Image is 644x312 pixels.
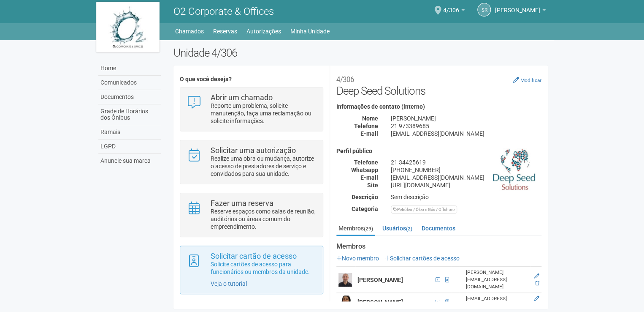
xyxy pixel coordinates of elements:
[211,199,273,208] strong: Fazer uma reserva
[211,208,317,230] p: Reserve espaços como salas de reunião, auditórios ou áreas comum do empreendimento.
[362,115,378,122] strong: Nome
[384,193,548,201] div: Sem descrição
[534,273,539,279] a: Editar membro
[384,166,548,174] div: [PHONE_NUMBER]
[96,2,160,52] img: logo.jpg
[384,181,548,189] div: [URL][DOMAIN_NAME]
[406,226,412,232] small: (2)
[336,255,379,262] a: Novo membro
[211,155,317,178] p: Realize uma obra ou mudança, autorize o acesso de prestadores de serviço e convidados para sua un...
[357,299,403,306] strong: [PERSON_NAME]
[98,154,161,168] a: Anuncie sua marca
[352,194,378,200] strong: Descrição
[384,122,548,130] div: 21 973389685
[443,8,465,15] a: 4/306
[477,3,491,16] a: SR
[98,104,161,125] a: Grade de Horários dos Ônibus
[466,269,529,290] div: [PERSON_NAME][EMAIL_ADDRESS][DOMAIN_NAME]
[419,222,457,235] a: Documentos
[187,200,316,230] a: Fazer uma reserva Reserve espaços como salas de reunião, auditórios ou áreas comum do empreendime...
[175,25,204,37] a: Chamados
[380,222,414,235] a: Usuários(2)
[173,47,548,59] h2: Unidade 4/306
[187,147,316,178] a: Solicitar uma autorização Realize uma obra ou mudança, autorize o acesso de prestadores de serviç...
[98,61,161,76] a: Home
[384,174,548,181] div: [EMAIL_ADDRESS][DOMAIN_NAME]
[211,252,297,260] strong: Solicitar cartão de acesso
[535,280,539,286] a: Excluir membro
[187,252,316,276] a: Solicitar cartão de acesso Solicite cartões de acesso para funcionários ou membros da unidade.
[336,72,541,97] h2: Deep Seed Solutions
[336,104,541,110] h4: Informações de contato (interno)
[360,130,378,137] strong: E-mail
[211,146,296,155] strong: Solicitar uma autorização
[534,296,539,301] a: Editar membro
[351,167,378,173] strong: Whatsapp
[338,296,352,309] img: user.png
[211,93,273,102] strong: Abrir um chamado
[391,205,457,213] div: Petróleo / Óleo e Gás / Offshore
[354,123,378,129] strong: Telefone
[290,25,330,37] a: Minha Unidade
[360,174,378,181] strong: E-mail
[173,5,274,17] span: O2 Corporate & Offices
[513,77,541,83] a: Modificar
[493,148,535,190] img: business.png
[211,280,247,287] a: Veja o tutorial
[520,77,541,83] small: Modificar
[352,205,378,212] strong: Categoria
[384,115,548,122] div: [PERSON_NAME]
[336,222,375,236] a: Membros(29)
[246,25,281,37] a: Autorizações
[384,255,460,262] a: Solicitar cartões de acesso
[338,273,352,287] img: user.png
[211,102,317,125] p: Reporte um problema, solicite manutenção, faça uma reclamação ou solicite informações.
[98,140,161,154] a: LGPD
[357,276,403,283] strong: [PERSON_NAME]
[466,295,529,309] div: [EMAIL_ADDRESS][DOMAIN_NAME]
[187,94,316,125] a: Abrir um chamado Reporte um problema, solicite manutenção, faça uma reclamação ou solicite inform...
[180,76,323,82] h4: O que você deseja?
[364,226,373,232] small: (29)
[354,159,378,166] strong: Telefone
[336,243,541,250] strong: Membros
[98,76,161,90] a: Comunicados
[98,125,161,140] a: Ramais
[384,130,548,137] div: [EMAIL_ADDRESS][DOMAIN_NAME]
[98,90,161,104] a: Documentos
[213,25,237,37] a: Reservas
[211,260,317,276] p: Solicite cartões de acesso para funcionários ou membros da unidade.
[384,159,548,166] div: 21 34425619
[336,75,354,84] small: 4/306
[495,8,546,15] a: [PERSON_NAME]
[336,148,541,154] h4: Perfil público
[367,182,378,189] strong: Site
